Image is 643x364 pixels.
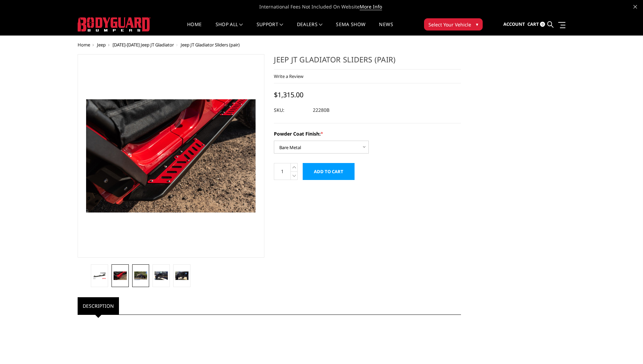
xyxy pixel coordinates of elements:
[175,271,188,280] img: Jeep JT Gladiator Sliders (pair)
[527,15,545,34] a: Cart 0
[113,42,174,48] a: [DATE]-[DATE] Jeep JT Gladiator
[297,22,323,35] a: Dealers
[379,22,393,35] a: News
[97,42,106,48] a: Jeep
[78,17,150,32] img: BODYGUARD BUMPERS
[114,271,127,280] img: Jeep JT Gladiator Sliders (pair)
[274,130,461,137] label: Powder Coat Finish:
[336,22,365,35] a: SEMA Show
[181,42,240,48] span: Jeep JT Gladiator Sliders (pair)
[78,54,265,258] a: Jeep JT Gladiator Sliders (pair)
[313,104,329,116] dd: 22280B
[503,15,525,34] a: Account
[187,22,202,35] a: Home
[155,271,168,280] img: Jeep JT Gladiator Sliders (pair)
[257,22,283,35] a: Support
[428,21,471,28] span: Select Your Vehicle
[503,21,525,27] span: Account
[360,3,382,10] a: More Info
[424,18,483,31] button: Select Your Vehicle
[274,90,303,99] span: $1,315.00
[274,104,308,116] dt: SKU:
[274,54,461,69] h1: Jeep JT Gladiator Sliders (pair)
[216,22,243,35] a: shop all
[540,22,545,27] span: 0
[476,21,478,28] span: ▾
[93,272,106,280] img: Jeep JT Gladiator Sliders (pair)
[274,73,303,79] a: Write a Review
[78,42,90,48] a: Home
[527,21,539,27] span: Cart
[134,271,147,280] img: Jeep JT Gladiator Sliders (pair)
[303,163,355,180] input: Add to Cart
[78,297,119,315] a: Description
